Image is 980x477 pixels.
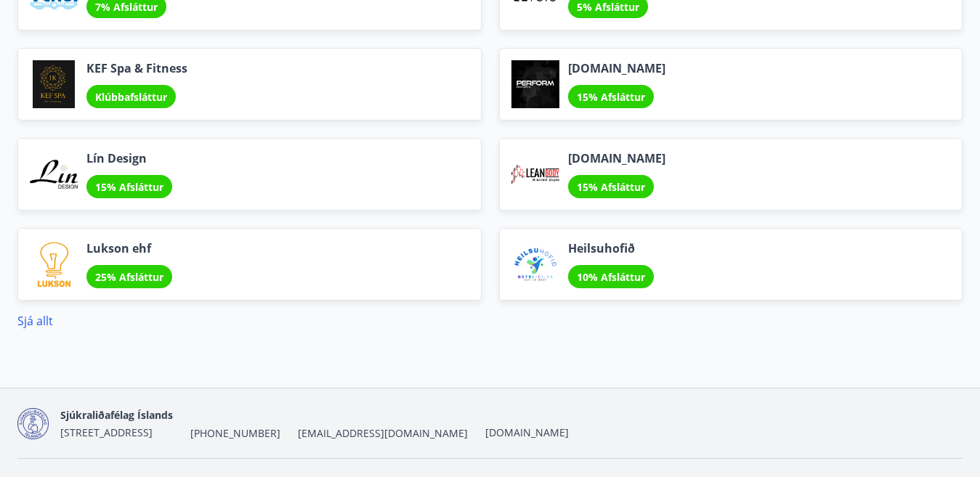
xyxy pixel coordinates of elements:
span: KEF Spa & Fitness [86,60,187,76]
span: [STREET_ADDRESS] [60,425,153,439]
img: d7T4au2pYIU9thVz4WmmUT9xvMNnFvdnscGDOPEg.png [17,408,49,439]
span: 15% Afsláttur [577,180,645,194]
a: Sjá allt [17,313,53,329]
span: [EMAIL_ADDRESS][DOMAIN_NAME] [298,426,468,441]
span: 15% Afsláttur [95,180,163,194]
span: Lukson ehf [86,240,172,256]
a: [DOMAIN_NAME] [485,425,569,439]
span: 15% Afsláttur [577,90,645,104]
span: Sjúkraliðafélag Íslands [60,408,173,422]
span: [PHONE_NUMBER] [190,426,280,441]
span: 10% Afsláttur [577,270,645,284]
span: Heilsuhofið [568,240,654,256]
span: Klúbbafsláttur [95,90,167,104]
span: Lín Design [86,150,172,166]
span: [DOMAIN_NAME] [568,60,665,76]
span: [DOMAIN_NAME] [568,150,665,166]
span: 25% Afsláttur [95,270,163,284]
